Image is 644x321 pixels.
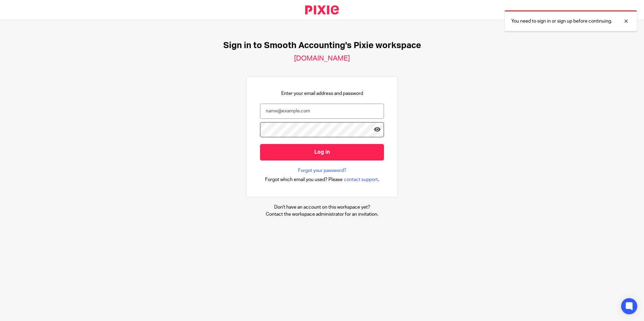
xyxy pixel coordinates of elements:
[265,176,343,183] span: Forgot which email you used? Please
[344,176,378,183] span: contact support
[281,90,363,97] p: Enter your email address and password
[511,18,612,25] p: You need to sign in or sign up before continuing.
[266,211,378,218] p: Contact the workspace administrator for an invitation.
[260,144,384,160] input: Log in
[265,176,379,183] div: .
[223,40,421,51] h1: Sign in to Smooth Accounting's Pixie workspace
[266,204,378,211] p: Don't have an account on this workspace yet?
[294,54,350,63] h2: [DOMAIN_NAME]
[298,167,346,174] a: Forgot your password?
[260,104,384,119] input: name@example.com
